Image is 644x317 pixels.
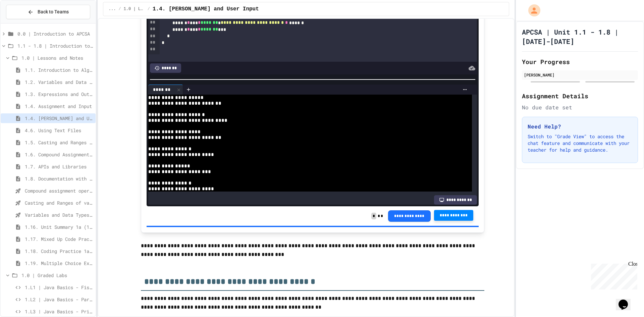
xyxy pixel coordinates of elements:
span: 1.17. Mixed Up Code Practice 1.1-1.6 [25,235,93,243]
span: 1.1. Introduction to Algorithms, Programming, and Compilers [25,66,93,73]
span: / [118,6,121,12]
span: 1.2. Variables and Data Types [25,78,93,86]
span: 1.0 | Graded Labs [21,272,93,279]
iframe: chat widget [588,261,637,289]
span: 1.1 - 1.8 | Introduction to Java [17,42,93,49]
div: Chat with us now!Close [3,3,46,43]
iframe: chat widget [616,290,637,310]
span: 1.3. Expressions and Output [New] [25,91,93,98]
p: Switch to "Grade View" to access the chat feature and communicate with your teacher for help and ... [528,133,632,153]
span: 1.0 | Lessons and Notes [21,54,93,61]
span: 0.0 | Introduction to APCSA [17,30,93,37]
span: ... [109,6,116,12]
span: 1.8. Documentation with Comments and Preconditions [25,175,93,182]
span: 1.L1 | Java Basics - Fish Lab [25,284,93,291]
span: 1.7. APIs and Libraries [25,163,93,170]
span: 1.4. [PERSON_NAME] and User Input [25,115,93,122]
span: 1.5. Casting and Ranges of Values [25,139,93,146]
div: No due date set [522,103,638,111]
span: Compound assignment operators - Quiz [25,187,93,194]
span: 1.4. Assignment and Input [25,103,93,110]
h2: Your Progress [522,57,638,66]
span: 1.6. Compound Assignment Operators [25,151,93,158]
span: 1.18. Coding Practice 1a (1.1-1.6) [25,248,93,255]
span: Back to Teams [38,8,69,15]
span: / [148,6,150,12]
div: My Account [521,3,542,18]
span: 1.L3 | Java Basics - Printing Code Lab [25,308,93,315]
h3: Need Help? [528,122,632,130]
span: 1.16. Unit Summary 1a (1.1-1.6) [25,223,93,230]
h1: APCSA | Unit 1.1 - 1.8 | [DATE]-[DATE] [522,27,638,46]
span: 1.L2 | Java Basics - Paragraphs Lab [25,296,93,303]
span: 1.4. [PERSON_NAME] and User Input [153,5,259,13]
span: Variables and Data Types - Quiz [25,211,93,218]
h2: Assignment Details [522,91,638,101]
span: Casting and Ranges of variables - Quiz [25,199,93,206]
span: 1.19. Multiple Choice Exercises for Unit 1a (1.1-1.6) [25,260,93,267]
div: [PERSON_NAME] [524,72,636,78]
span: 4.6. Using Text Files [25,127,93,134]
span: 1.0 | Lessons and Notes [124,6,145,12]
